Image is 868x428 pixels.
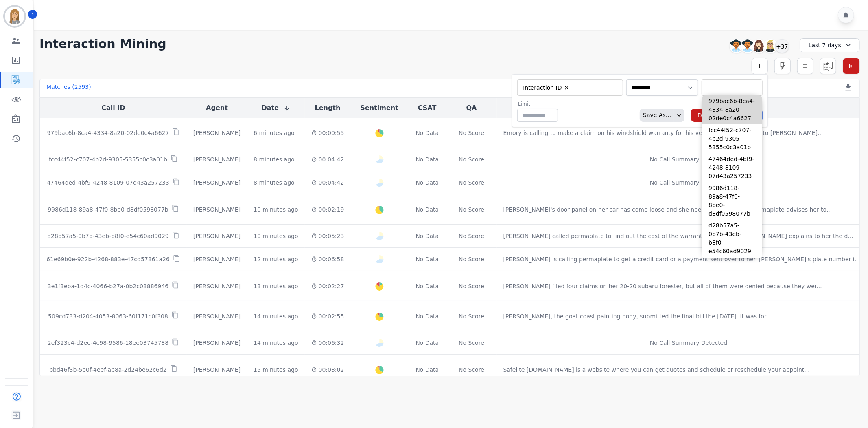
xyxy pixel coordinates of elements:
[193,366,241,374] div: [PERSON_NAME]
[459,179,484,187] div: No Score
[702,153,762,182] li: 47464ded-4bf9-4248-8109-07d43a257233
[254,155,295,163] div: 8 minutes ago
[254,232,298,240] div: 10 minutes ago
[47,232,169,240] p: d28b57a5-0b7b-43eb-b8f0-e54c60ad9029
[415,312,440,320] div: No Data
[466,103,477,113] button: QA
[254,179,295,187] div: 8 minutes ago
[193,312,241,320] div: [PERSON_NAME]
[311,312,344,320] div: 00:02:55
[518,101,558,107] label: Limit
[564,85,570,91] button: Remove Interaction ID
[459,255,484,263] div: No Score
[254,366,298,374] div: 15 minutes ago
[46,83,91,94] div: Matches ( 2593 )
[459,312,484,320] div: No Score
[415,255,440,263] div: No Data
[702,257,762,295] li: 61e69b0e-922b-4268-883e-47cd57861a26
[193,129,241,137] div: [PERSON_NAME]
[206,103,228,113] button: Agent
[48,282,169,290] p: 3e1f3eba-1d4c-4066-b27a-0b2c08886946
[46,255,170,263] p: 61e69b0e-922b-4268-883e-47cd57861a26
[49,366,167,374] p: bbd46f3b-5e0f-4eef-ab8a-2d24be62c6d2
[5,7,24,26] img: Bordered avatar
[503,129,823,137] div: Emory is calling to make a claim on his windshield warranty for his vehicle. He is speaking to [P...
[415,282,440,290] div: No Data
[503,366,810,374] div: Safelite [DOMAIN_NAME] is a website where you can get quotes and schedule or reschedule your appo...
[311,155,344,163] div: 00:04:42
[459,282,484,290] div: No Score
[48,312,168,320] p: 509cd733-d204-4053-8063-60f171c0f308
[415,339,440,347] div: No Data
[311,179,344,187] div: 00:04:42
[702,124,762,153] li: fcc44f52-c707-4b2d-9305-5355c0c3a01b
[101,103,125,113] button: Call ID
[459,339,484,347] div: No Score
[459,366,484,374] div: No Score
[360,103,398,113] button: Sentiment
[519,83,618,93] ul: selected options
[311,339,344,347] div: 00:06:32
[800,38,860,52] div: Last 7 days
[691,109,723,122] button: Delete
[315,103,341,113] button: Length
[775,39,789,53] div: +37
[193,179,241,187] div: [PERSON_NAME]
[503,255,860,263] div: [PERSON_NAME] is calling permaplate to get a credit card or a payment sent over to her. [PERSON_N...
[415,205,440,214] div: No Data
[704,84,761,92] ul: selected options
[459,129,484,137] div: No Score
[47,179,169,187] p: 47464ded-4bf9-4248-8109-07d43a257233
[503,282,822,290] div: [PERSON_NAME] filed four claims on her 20-20 subaru forester, but all of them were denied because...
[254,205,298,214] div: 10 minutes ago
[311,366,344,374] div: 00:03:02
[702,182,762,220] li: 9986d118-89a8-47f0-8be0-d8df0598077b
[520,84,573,92] li: Interaction ID
[418,103,437,113] button: CSAT
[47,129,169,137] p: 979bac6b-8ca4-4334-8a20-02de0c4a6627
[459,205,484,214] div: No Score
[415,232,440,240] div: No Data
[193,232,241,240] div: [PERSON_NAME]
[503,205,832,214] div: [PERSON_NAME]'s door panel on her car has come loose and she needs to file a claim. Permaplate ad...
[311,232,344,240] div: 00:05:23
[459,232,484,240] div: No Score
[193,339,241,347] div: [PERSON_NAME]
[415,155,440,163] div: No Data
[193,282,241,290] div: [PERSON_NAME]
[49,155,167,163] p: fcc44f52-c707-4b2d-9305-5355c0c3a01b
[640,109,671,122] div: Save As...
[254,255,298,263] div: 12 minutes ago
[415,366,440,374] div: No Data
[415,179,440,187] div: No Data
[311,129,344,137] div: 00:00:55
[503,232,853,240] div: [PERSON_NAME] called permaplate to find out the cost of the warranty on her car. [PERSON_NAME] ex...
[48,205,168,214] p: 9986d118-89a8-47f0-8be0-d8df0598077b
[262,103,291,113] button: Date
[311,255,344,263] div: 00:06:58
[503,312,772,320] div: [PERSON_NAME], the goat coast painting body, submitted the final bill the [DATE]. It was for ...
[254,282,298,290] div: 13 minutes ago
[311,205,344,214] div: 00:02:19
[39,37,166,51] h1: Interaction Mining
[311,282,344,290] div: 00:02:27
[702,220,762,257] li: d28b57a5-0b7b-43eb-b8f0-e54c60ad9029
[415,129,440,137] div: No Data
[254,312,298,320] div: 14 minutes ago
[254,339,298,347] div: 14 minutes ago
[702,95,762,124] li: 979bac6b-8ca4-4334-8a20-02de0c4a6627
[48,339,168,347] p: 2ef323c4-d2ee-4c98-9586-18ee03745788
[254,129,295,137] div: 6 minutes ago
[193,205,241,214] div: [PERSON_NAME]
[459,155,484,163] div: No Score
[193,255,241,263] div: [PERSON_NAME]
[193,155,241,163] div: [PERSON_NAME]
